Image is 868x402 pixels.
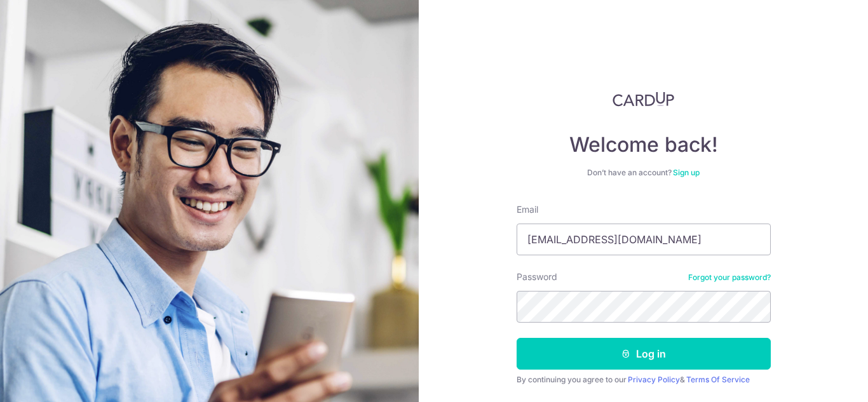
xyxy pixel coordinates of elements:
[517,203,538,216] label: Email
[517,375,771,385] div: By continuing you agree to our &
[628,375,680,384] a: Privacy Policy
[517,224,771,255] input: Enter your Email
[517,271,557,283] label: Password
[517,338,771,370] button: Log in
[517,132,771,157] h4: Welcome back!
[686,375,750,384] a: Terms Of Service
[688,272,771,283] a: Forgot your password?
[517,168,771,178] div: Don’t have an account?
[613,91,675,107] img: CardUp Logo
[673,168,700,177] a: Sign up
